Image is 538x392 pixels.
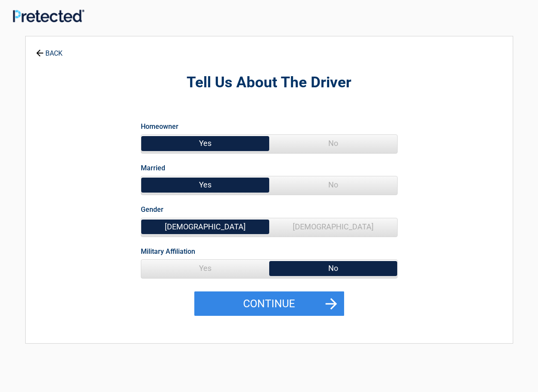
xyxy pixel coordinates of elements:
span: Yes [141,176,269,193]
span: No [269,135,397,152]
label: Homeowner [141,121,178,132]
img: Main Logo [13,9,84,22]
span: No [269,260,397,277]
span: Yes [141,135,269,152]
span: Yes [141,260,269,277]
span: No [269,176,397,193]
label: Military Affiliation [141,246,195,257]
label: Married [141,162,165,174]
button: Continue [194,291,344,316]
span: [DEMOGRAPHIC_DATA] [269,218,397,235]
span: [DEMOGRAPHIC_DATA] [141,218,269,235]
a: BACK [34,42,64,57]
h2: Tell Us About The Driver [73,73,466,93]
label: Gender [141,204,163,215]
